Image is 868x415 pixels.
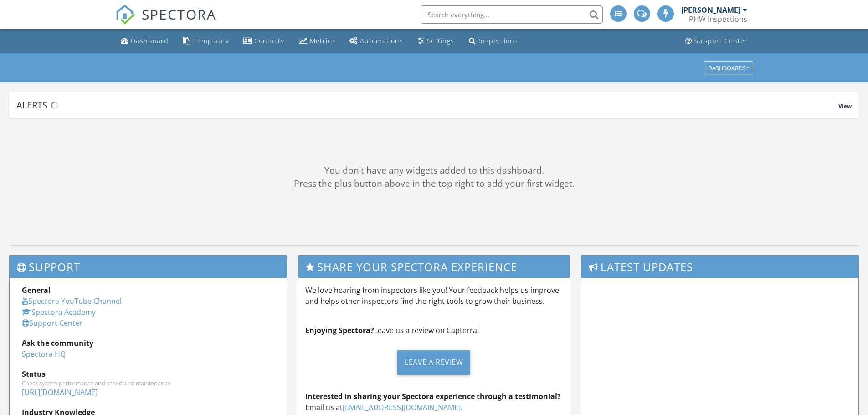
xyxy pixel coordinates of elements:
div: Settings [427,36,454,45]
input: Search everything... [421,5,603,24]
div: Dashboards [708,65,749,71]
a: Inspections [465,33,522,50]
a: Spectora HQ [22,349,66,359]
div: Alerts [16,99,838,111]
p: Leave us a review on Capterra! [305,325,563,336]
a: Templates [180,33,232,50]
strong: General [22,285,51,295]
strong: Enjoying Spectora? [305,325,374,335]
a: Contacts [240,33,288,50]
a: Automations (Advanced) [346,33,407,50]
a: SPECTORA [115,12,216,31]
div: Metrics [310,36,335,45]
div: Press the plus button above in the top right to add your first widget. [9,177,859,190]
a: Spectora YouTube Channel [22,296,122,306]
h3: Support [10,256,287,278]
a: [EMAIL_ADDRESS][DOMAIN_NAME] [343,402,461,412]
div: Ask the community [22,338,274,348]
div: Support Center [694,36,748,45]
div: Contacts [254,36,284,45]
div: Check system performance and scheduled maintenance. [22,379,274,387]
strong: Interested in sharing your Spectora experience through a testimonial? [305,391,561,401]
div: Inspections [478,36,518,45]
div: You don't have any widgets added to this dashboard. [9,164,859,177]
div: Automations [360,36,403,45]
a: Support Center [22,318,82,328]
div: Dashboard [131,36,169,45]
button: Dashboards [704,61,753,74]
a: Settings [414,33,458,50]
div: [PERSON_NAME] [681,5,740,15]
h3: Share Your Spectora Experience [298,256,570,278]
a: Support Center [682,33,751,50]
a: Leave a Review [305,343,563,382]
p: Email us at . [305,391,563,413]
span: SPECTORA [142,5,216,24]
img: The Best Home Inspection Software - Spectora [115,5,135,25]
div: Templates [193,36,229,45]
div: Leave a Review [397,350,470,375]
a: [URL][DOMAIN_NAME] [22,387,98,397]
div: PHW Inspections [689,15,747,24]
a: Metrics [295,33,339,50]
p: We love hearing from inspectors like you! Your feedback helps us improve and helps other inspecto... [305,285,563,307]
a: Spectora Academy [22,307,96,317]
span: View [838,102,852,110]
a: Dashboard [117,33,172,50]
div: Status [22,369,274,379]
h3: Latest Updates [581,256,858,278]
